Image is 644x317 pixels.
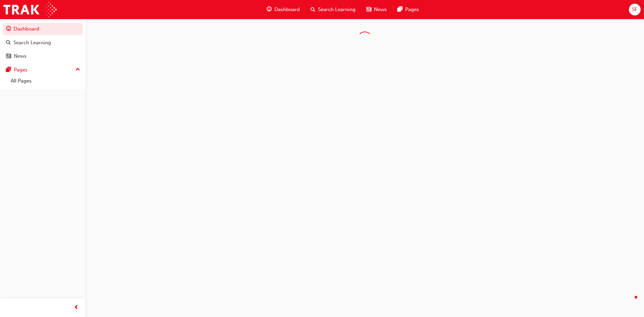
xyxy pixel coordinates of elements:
[632,6,637,13] span: SF
[405,6,419,13] span: Pages
[14,66,28,74] div: Pages
[392,3,424,16] a: pages-iconPages
[6,40,11,46] span: search-icon
[3,21,83,64] button: DashboardSearch LearningNews
[13,39,51,47] div: Search Learning
[3,37,83,49] a: Search Learning
[305,3,361,16] a: search-iconSearch Learning
[366,5,371,14] span: news-icon
[75,65,80,74] span: up-icon
[621,294,637,310] iframe: Intercom live chat
[6,53,11,59] span: news-icon
[3,23,83,35] a: Dashboard
[8,76,83,86] a: All Pages
[3,64,83,76] button: Pages
[74,304,79,312] span: prev-icon
[629,4,641,15] button: SF
[261,3,305,16] a: guage-iconDashboard
[14,52,26,60] div: News
[361,3,392,16] a: news-iconNews
[6,67,11,73] span: pages-icon
[374,6,387,13] span: News
[267,5,272,14] span: guage-icon
[6,26,11,32] span: guage-icon
[274,6,300,13] span: Dashboard
[3,50,83,62] a: News
[3,2,57,17] img: Trak
[311,5,315,14] span: search-icon
[397,5,402,14] span: pages-icon
[318,6,356,13] span: Search Learning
